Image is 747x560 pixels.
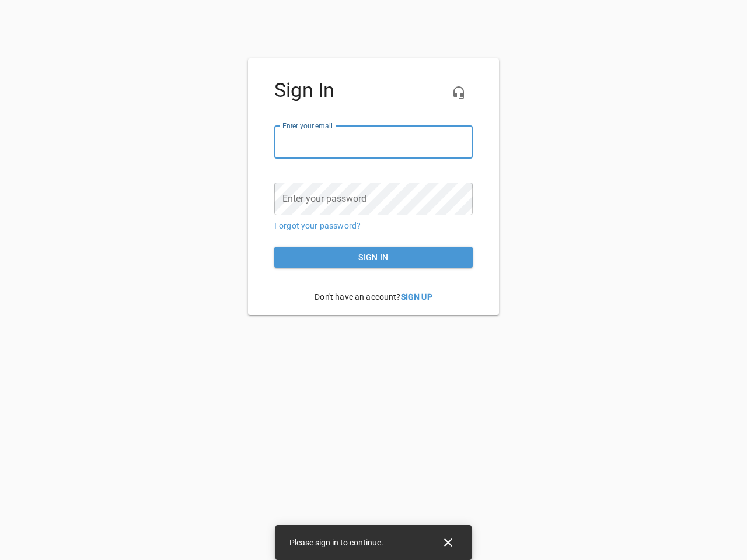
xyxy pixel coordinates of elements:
p: Don't have an account? [274,282,473,312]
button: Close [434,528,462,556]
a: Forgot your password? [274,221,361,230]
button: Sign in [274,247,473,268]
a: Sign Up [401,292,432,302]
span: Sign in [284,250,463,265]
h4: Sign In [274,79,473,102]
iframe: Chat [492,131,738,551]
span: Please sign in to continue. [289,538,383,547]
